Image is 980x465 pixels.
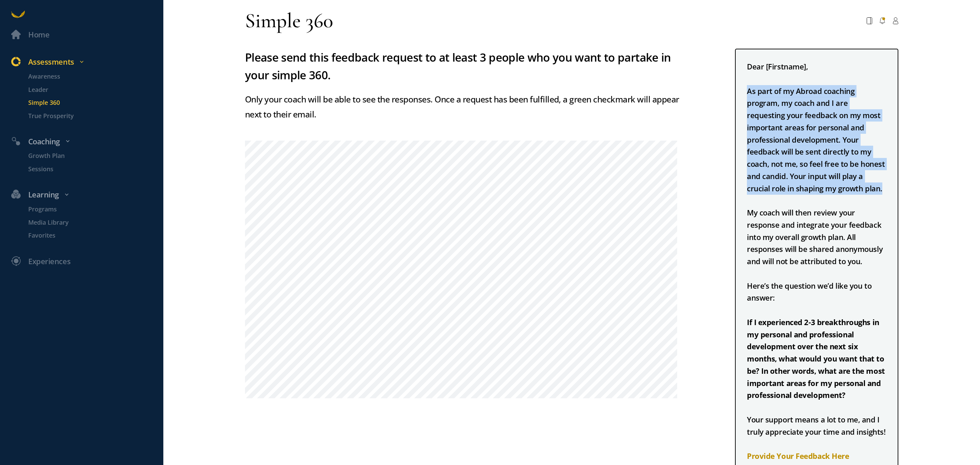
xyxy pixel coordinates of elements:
div: Simple 360 [245,7,333,34]
p: Awareness [28,72,162,81]
span: Provide Your Feedback Here [747,451,849,461]
div: Experiences [28,255,70,268]
p: Growth Plan [28,151,162,161]
p: Leader [28,85,162,94]
p: Sessions [28,164,162,174]
p: Only your coach will be able to see the responses. Once a request has been fulfilled, a green che... [245,92,681,122]
a: Growth Plan [17,151,164,161]
a: Programs [17,205,164,214]
div: Coaching [6,135,167,148]
b: If I experienced 2-3 breakthroughs in my personal and professional development over the next six ... [747,317,885,400]
a: Leader [17,85,164,94]
p: Simple 360 [28,98,162,108]
a: Awareness [17,72,164,81]
a: True Prosperity [17,111,164,121]
h3: Please send this feedback request to at least 3 people who you want to partake in your simple 360. [245,49,681,84]
div: Home [28,29,49,41]
p: Favorites [28,231,162,240]
a: Favorites [17,231,164,240]
p: True Prosperity [28,111,162,121]
p: Programs [28,205,162,214]
div: Assessments [6,56,167,68]
a: Simple 360 [17,98,164,108]
a: Media Library [17,218,164,227]
a: Sessions [17,164,164,174]
div: Learning [6,189,167,201]
p: Media Library [28,218,162,227]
